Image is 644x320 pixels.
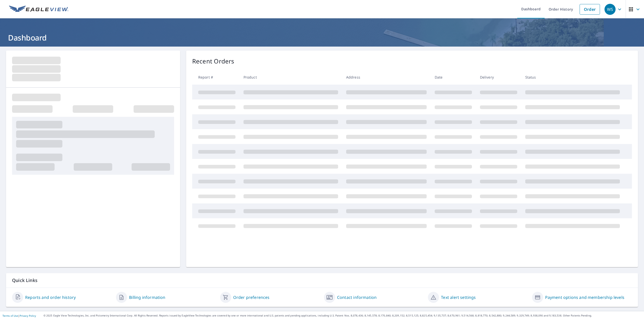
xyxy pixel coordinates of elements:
[129,294,165,300] a: Billing information
[239,70,342,85] th: Product
[580,4,600,15] a: Order
[605,4,616,15] div: WS
[12,277,632,283] p: Quick Links
[476,70,521,85] th: Delivery
[441,294,476,300] a: Text alert settings
[342,70,431,85] th: Address
[233,294,270,300] a: Order preferences
[521,70,624,85] th: Status
[20,314,36,317] a: Privacy Policy
[337,294,377,300] a: Contact information
[25,294,76,300] a: Reports and order history
[44,314,641,317] p: © 2025 Eagle View Technologies, Inc. and Pictometry International Corp. All Rights Reserved. Repo...
[6,32,638,43] h1: Dashboard
[431,70,476,85] th: Date
[545,294,624,300] a: Payment options and membership levels
[3,314,36,317] p: |
[192,57,234,66] p: Recent Orders
[3,314,18,317] a: Terms of Use
[192,70,239,85] th: Report #
[9,6,68,13] img: EV Logo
